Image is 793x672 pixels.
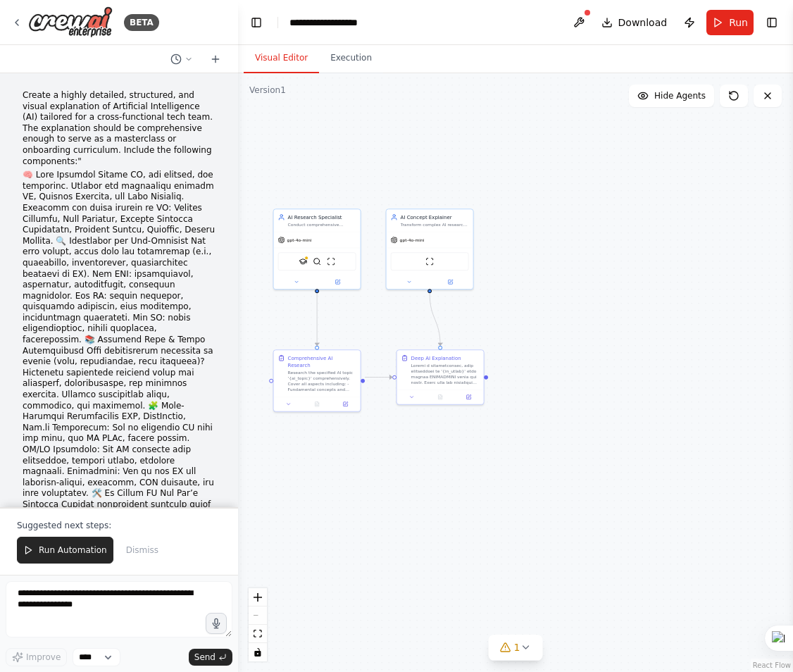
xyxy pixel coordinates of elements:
[489,635,543,661] button: 1
[246,13,266,32] button: Hide left sidebar
[244,44,319,73] button: Visual Editor
[333,400,357,409] button: Open in side panel
[365,373,392,380] g: Edge from 80115d87-4603-4ead-ae37-b9886c66e816 to 92079f08-5162-4f37-969b-17c6c6ebc8e9
[165,51,199,68] button: Switch to previous chat
[249,588,267,606] button: zoom in
[396,349,485,404] div: Deep AI ExplanationLoremi d sitametconsec, adip elitseddoei te '{in_utlab}' etdo magnaa ENIMADMIN...
[288,213,356,220] div: AI Research Specialist
[249,588,267,661] div: React Flow controls
[124,14,159,31] div: BETA
[629,85,714,107] button: Hide Agents
[17,537,113,564] button: Run Automation
[425,393,455,402] button: No output available
[313,293,320,346] g: Edge from f085f3f7-2ad0-4b64-898a-3ba7383c02d0 to 80115d87-4603-4ead-ae37-b9886c66e816
[26,652,61,663] span: Improve
[401,213,469,220] div: AI Concept Explainer
[289,15,358,30] nav: breadcrumb
[729,15,748,30] span: Run
[411,363,480,385] div: Loremi d sitametconsec, adip elitseddoei te '{in_utlab}' etdo magnaa ENIMADMINI venia qui nostr. ...
[327,257,335,266] img: ScrapeWebsiteTool
[249,85,286,96] div: Version 1
[249,625,267,643] button: fit view
[596,10,673,35] button: Download
[430,278,470,286] button: Open in side panel
[401,222,469,228] div: Transform complex AI research findings into clear, comprehensive explanations that cover everythi...
[456,393,480,402] button: Open in side panel
[288,370,356,392] div: Research the specified AI topic '{ai_topic}' comprehensively. Cover all aspects including: - Fund...
[119,537,166,564] button: Dismiss
[204,51,227,68] button: Start a new chat
[762,13,782,32] button: Show right sidebar
[753,661,791,669] a: React Flow attribution
[318,278,358,286] button: Open in side panel
[313,257,321,266] img: SerperDevTool
[206,613,227,634] button: Click to speak your automation idea
[249,643,267,661] button: toggle interactivity
[426,293,444,346] g: Edge from 3e16b534-35ba-4063-b222-c7bb9adad8c9 to 92079f08-5162-4f37-969b-17c6c6ebc8e9
[273,209,361,290] div: AI Research SpecialistConduct comprehensive research on any AI topic, from fundamental concepts t...
[39,545,107,556] span: Run Automation
[400,237,425,243] span: gpt-4o-mini
[514,640,520,654] span: 1
[126,545,158,556] span: Dismiss
[386,209,474,290] div: AI Concept ExplainerTransform complex AI research findings into clear, comprehensive explanations...
[6,648,67,666] button: Improve
[288,222,356,228] div: Conduct comprehensive research on any AI topic, from fundamental concepts to cutting-edge develop...
[194,652,216,663] span: Send
[618,15,668,30] span: Download
[28,6,113,38] img: Logo
[23,90,216,167] p: Create a highly detailed, structured, and visual explanation of Artificial Intelligence (AI) tail...
[706,10,754,35] button: Run
[189,649,232,666] button: Send
[17,520,221,531] p: Suggested next steps:
[273,349,361,411] div: Comprehensive AI ResearchResearch the specified AI topic '{ai_topic}' comprehensively. Cover all ...
[302,400,332,409] button: No output available
[319,44,383,73] button: Execution
[299,257,307,266] img: SerplyScholarSearchTool
[411,354,461,361] div: Deep AI Explanation
[287,237,312,243] span: gpt-4o-mini
[425,257,434,266] img: ScrapeWebsiteTool
[288,354,356,368] div: Comprehensive AI Research
[654,90,706,101] span: Hide Agents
